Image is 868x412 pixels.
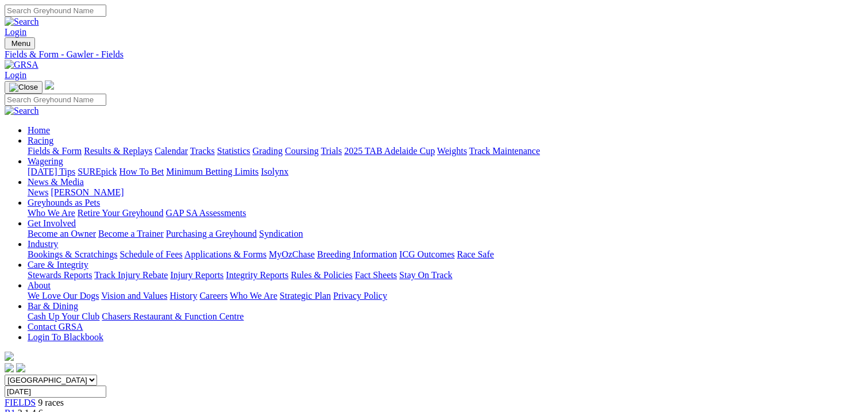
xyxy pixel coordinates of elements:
a: Contact GRSA [28,322,83,332]
a: Results & Replays [84,146,152,156]
a: Become a Trainer [98,229,164,238]
a: Trials [321,146,342,156]
img: facebook.svg [5,363,14,372]
a: Schedule of Fees [119,249,182,259]
a: Track Injury Rebate [94,270,168,280]
div: Racing [28,146,863,156]
a: Cash Up Your Club [28,311,99,321]
a: Care & Integrity [28,260,88,269]
img: logo-grsa-white.png [5,352,14,361]
div: Wagering [28,167,863,177]
a: Fact Sheets [355,270,397,280]
a: Home [28,125,50,135]
button: Toggle navigation [5,37,35,49]
a: Stewards Reports [28,270,92,280]
div: Greyhounds as Pets [28,208,863,218]
a: Racing [28,136,53,145]
a: Vision and Values [101,291,167,301]
img: logo-grsa-white.png [45,80,54,90]
a: Stay On Track [399,270,452,280]
a: FIELDS [5,398,36,407]
input: Search [5,5,106,17]
span: 9 races [38,398,64,407]
input: Search [5,94,106,106]
a: Careers [199,291,227,301]
a: Syndication [259,229,303,238]
a: Integrity Reports [226,270,288,280]
a: Rules & Policies [291,270,353,280]
a: Login [5,70,26,80]
a: Industry [28,239,58,249]
button: Toggle navigation [5,81,43,94]
a: Applications & Forms [184,249,267,259]
img: Search [5,106,39,116]
a: Race Safe [457,249,493,259]
a: GAP SA Assessments [166,208,246,218]
a: MyOzChase [269,249,315,259]
a: Become an Owner [28,229,96,238]
span: Menu [11,39,30,48]
div: News & Media [28,187,863,198]
a: Purchasing a Greyhound [166,229,257,238]
a: Who We Are [230,291,277,301]
a: Weights [437,146,467,156]
a: News [28,187,48,197]
a: Statistics [217,146,250,156]
a: About [28,280,51,290]
a: Calendar [155,146,188,156]
a: Bar & Dining [28,301,78,311]
a: Isolynx [261,167,288,176]
a: 2025 TAB Adelaide Cup [344,146,435,156]
a: Strategic Plan [280,291,331,301]
a: Coursing [285,146,319,156]
a: History [169,291,197,301]
a: Injury Reports [170,270,223,280]
a: ICG Outcomes [399,249,454,259]
img: Close [9,83,38,92]
div: Care & Integrity [28,270,863,280]
div: Get Involved [28,229,863,239]
a: Chasers Restaurant & Function Centre [102,311,244,321]
a: Greyhounds as Pets [28,198,100,207]
a: [PERSON_NAME] [51,187,124,197]
div: About [28,291,863,301]
img: GRSA [5,60,38,70]
a: Retire Your Greyhound [78,208,164,218]
a: Wagering [28,156,63,166]
a: Grading [253,146,283,156]
div: Bar & Dining [28,311,863,322]
a: Track Maintenance [469,146,540,156]
a: How To Bet [119,167,164,176]
a: Fields & Form - Gawler - Fields [5,49,863,60]
a: Get Involved [28,218,76,228]
a: SUREpick [78,167,117,176]
img: twitter.svg [16,363,25,372]
a: Login To Blackbook [28,332,103,342]
a: Tracks [190,146,215,156]
a: Privacy Policy [333,291,387,301]
a: Minimum Betting Limits [166,167,259,176]
a: News & Media [28,177,84,187]
a: Who We Are [28,208,75,218]
img: Search [5,17,39,27]
a: Bookings & Scratchings [28,249,117,259]
a: Breeding Information [317,249,397,259]
a: Fields & Form [28,146,82,156]
div: Industry [28,249,863,260]
input: Select date [5,386,106,398]
a: [DATE] Tips [28,167,75,176]
a: Login [5,27,26,37]
a: We Love Our Dogs [28,291,99,301]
